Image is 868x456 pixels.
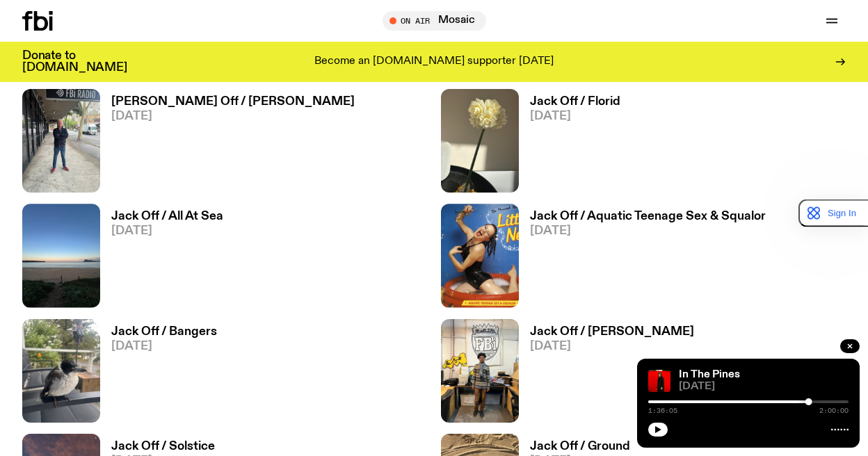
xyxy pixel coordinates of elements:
h3: [PERSON_NAME] Off / [PERSON_NAME] [111,96,355,108]
a: Jack Off / Aquatic Teenage Sex & Squalor[DATE] [519,211,766,307]
a: In The Pines [679,369,740,380]
a: Jack Off / Florid[DATE] [519,96,620,193]
span: [DATE] [530,341,694,352]
h3: Jack Off / [PERSON_NAME] [530,326,694,338]
h3: Jack Off / Bangers [111,326,217,338]
span: [DATE] [679,382,849,392]
img: Album cover of Little Nell sitting in a kiddie pool wearing a swimsuit [441,204,519,307]
h3: Jack Off / Solstice [111,441,215,453]
a: Jack Off / [PERSON_NAME][DATE] [519,326,694,423]
span: 2:00:00 [819,407,849,414]
span: [DATE] [530,225,766,237]
a: Jack Off / Bangers[DATE] [100,326,217,423]
h3: Jack Off / Aquatic Teenage Sex & Squalor [530,211,766,222]
p: Become an [DOMAIN_NAME] supporter [DATE] [314,56,554,68]
span: [DATE] [530,111,620,122]
span: [DATE] [111,225,223,237]
h3: Jack Off / All At Sea [111,211,223,222]
h3: Jack Off / Ground [530,441,630,453]
span: [DATE] [111,111,355,122]
a: [PERSON_NAME] Off / [PERSON_NAME][DATE] [100,96,355,193]
img: Charlie Owen standing in front of the fbi radio station [22,89,100,193]
span: [DATE] [111,341,217,352]
button: On AirMosaic [383,11,486,31]
h3: Jack Off / Florid [530,96,620,108]
span: 1:36:05 [648,407,677,414]
a: Jack Off / All At Sea[DATE] [100,211,223,307]
h3: Donate to [DOMAIN_NAME] [22,50,127,74]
